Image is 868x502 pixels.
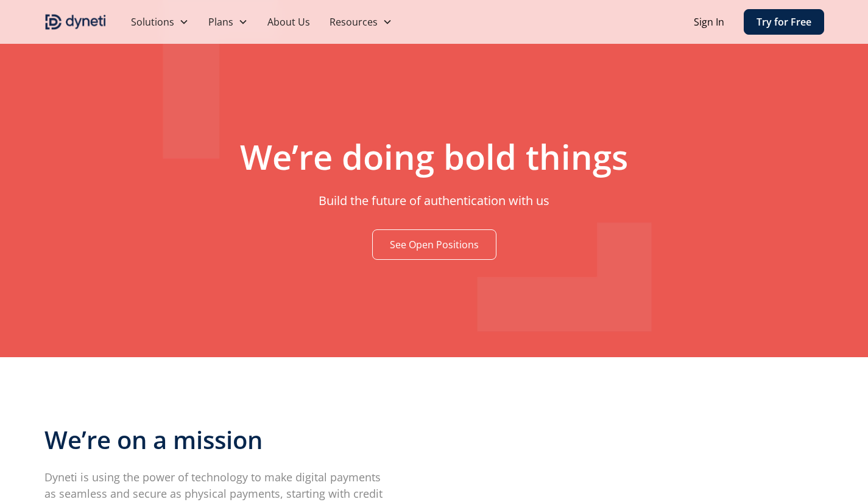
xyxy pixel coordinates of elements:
div: Solutions [121,10,199,34]
p: Build the future of authentication with us [200,192,668,210]
div: Solutions [131,15,174,29]
div: Resources [330,15,378,29]
a: Try for Free [744,9,824,35]
h3: We’re on a mission [44,425,386,455]
a: home [44,12,107,32]
div: Plans [199,10,258,34]
img: Dyneti indigo logo [44,12,107,32]
a: See Open Positions [372,229,496,260]
div: Plans [208,15,233,29]
h1: We’re doing bold things [200,136,668,177]
a: Sign In [694,15,724,29]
